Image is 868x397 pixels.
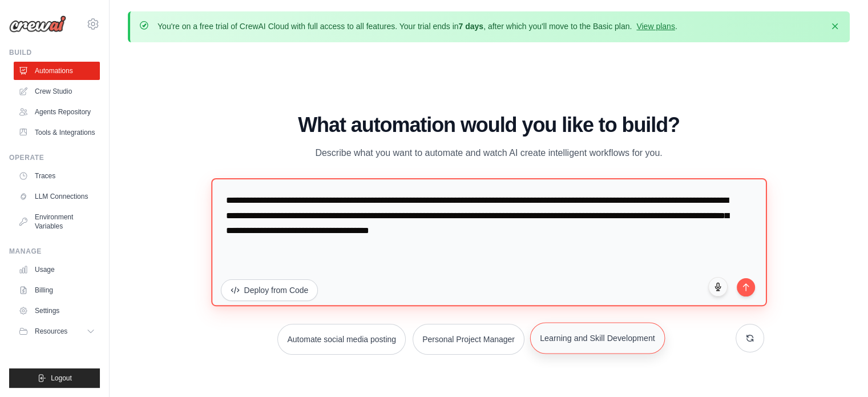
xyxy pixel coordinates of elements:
[51,374,72,383] span: Logout
[9,247,100,256] div: Manage
[530,322,665,354] button: Learning and Skill Development
[14,62,100,80] a: Automations
[413,324,524,355] button: Personal Project Manager
[14,167,100,185] a: Traces
[9,368,100,388] button: Logout
[14,187,100,206] a: LLM Connections
[14,260,100,279] a: Usage
[14,123,100,142] a: Tools & Integrations
[14,82,100,101] a: Crew Studio
[14,208,100,235] a: Environment Variables
[35,327,67,336] span: Resources
[458,22,483,31] strong: 7 days
[14,302,100,320] a: Settings
[214,114,764,137] h1: What automation would you like to build?
[14,103,100,121] a: Agents Repository
[14,281,100,299] a: Billing
[221,279,318,301] button: Deploy from Code
[9,48,100,57] div: Build
[636,22,675,31] a: View plans
[9,15,66,33] img: Logo
[14,322,100,340] button: Resources
[9,153,100,162] div: Operate
[297,146,681,161] p: Describe what you want to automate and watch AI create intelligent workflows for you.
[158,21,677,32] p: You're on a free trial of CrewAI Cloud with full access to all features. Your trial ends in , aft...
[277,324,406,355] button: Automate social media posting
